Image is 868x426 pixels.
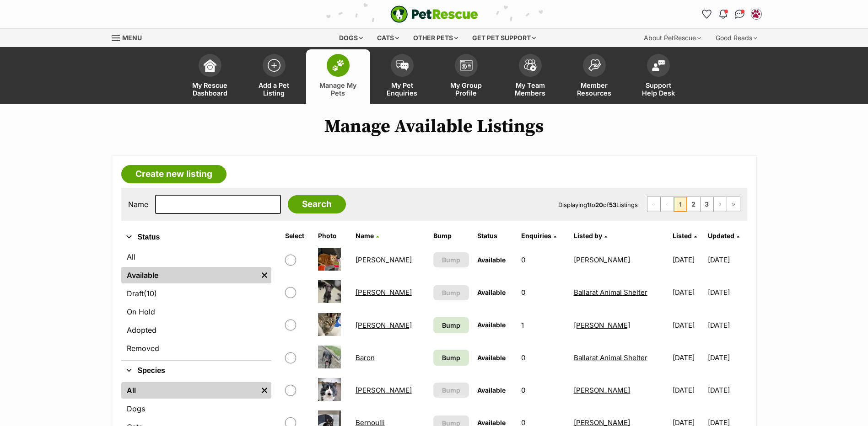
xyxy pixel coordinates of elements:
span: Available [477,386,506,394]
button: Bump [433,252,469,267]
th: Bump [430,229,473,243]
td: [DATE] [669,244,707,276]
a: Listed [673,232,697,240]
strong: 53 [609,201,616,208]
a: My Rescue Dashboard [178,49,242,104]
a: Create new listing [121,165,226,183]
span: My Group Profile [446,81,487,97]
a: [PERSON_NAME] [356,386,412,394]
a: [PERSON_NAME] [356,321,412,330]
a: Remove filter [258,382,271,399]
input: Search [288,195,346,213]
span: Previous page [661,197,674,212]
a: Manage My Pets [306,49,370,104]
a: Available [121,267,258,283]
td: [DATE] [669,309,707,341]
a: Bump [433,317,469,333]
a: Updated [708,232,739,240]
td: 0 [518,244,569,276]
strong: 20 [595,201,603,208]
div: Status [121,247,271,360]
a: [PERSON_NAME] [574,321,630,330]
a: Page 3 [701,197,713,212]
span: Listed [673,232,692,240]
span: Listed by [574,232,602,240]
a: Next page [714,197,727,212]
td: [DATE] [708,277,746,308]
a: PetRescue [390,5,478,23]
img: pet-enquiries-icon-7e3ad2cf08bfb03b45e93fb7055b45f3efa6380592205ae92323e6603595dc1f.svg [396,60,409,70]
a: On Hold [121,304,271,320]
span: Member Resources [574,81,615,97]
span: Bump [442,288,460,298]
strong: 1 [587,201,590,208]
th: Photo [314,229,351,243]
td: [DATE] [708,309,746,341]
a: Page 2 [687,197,700,212]
span: translation missing: en.admin.listings.index.attributes.enquiries [521,232,551,240]
span: My Pet Enquiries [382,81,423,97]
img: dashboard-icon-eb2f2d2d3e046f16d808141f083e7271f6b2e854fb5c12c21221c1fb7104beca.svg [204,59,216,72]
a: Last page [727,197,740,212]
span: Support Help Desk [638,81,679,97]
a: Ballarat Animal Shelter [574,353,647,362]
a: Support Help Desk [626,49,690,104]
a: [PERSON_NAME] [574,386,630,394]
a: Adopted [121,322,271,338]
img: help-desk-icon-fdf02630f3aa405de69fd3d07c3f3aa587a6932b1a1747fa1d2bba05be0121f9.svg [652,60,665,71]
a: Member Resources [562,49,626,104]
span: Menu [122,34,142,42]
a: Remove filter [258,267,271,283]
button: Bump [433,285,469,300]
span: Page 1 [674,197,687,212]
a: My Group Profile [434,49,498,104]
a: My Pet Enquiries [370,49,434,104]
button: Status [121,231,271,243]
td: 0 [518,342,569,373]
img: chat-41dd97257d64d25036548639549fe6c8038ab92f7586957e7f3b1b290dea8141.svg [735,10,744,19]
span: Available [477,321,506,329]
a: All [121,249,271,265]
td: 1 [518,309,569,341]
span: Bump [442,353,460,362]
a: Dogs [121,400,271,417]
span: Name [356,232,374,240]
span: Available [477,354,506,362]
span: Add a Pet Listing [253,81,295,97]
td: 0 [518,374,569,406]
nav: Pagination [647,197,740,212]
td: [DATE] [708,342,746,373]
a: Menu [112,29,148,45]
span: (10) [144,288,157,299]
a: Removed [121,340,271,357]
a: Enquiries [521,232,556,240]
a: My Team Members [498,49,562,104]
th: Select [281,229,313,243]
span: Bump [442,255,460,265]
div: Cats [371,29,405,47]
div: Other pets [407,29,464,47]
td: [DATE] [669,342,707,373]
a: Bump [433,350,469,366]
img: add-pet-listing-icon-0afa8454b4691262ce3f59096e99ab1cd57d4a30225e0717b998d2c9b9846f56.svg [268,59,280,72]
td: 0 [518,277,569,308]
a: Ballarat Animal Shelter [574,288,647,297]
span: Bump [442,320,460,330]
img: team-members-icon-5396bd8760b3fe7c0b43da4ab00e1e3bb1a5d9ba89233759b79545d2d3fc5d0d.svg [524,59,537,71]
a: Baron [356,353,375,362]
button: Species [121,365,271,377]
a: Draft [121,285,271,302]
span: My Team Members [510,81,551,97]
a: All [121,382,258,399]
th: Status [474,229,517,243]
ul: Account quick links [700,7,764,21]
img: member-resources-icon-8e73f808a243e03378d46382f2149f9095a855e16c252ad45f914b54edf8863c.svg [588,59,601,71]
img: Ballarat Animal Shelter profile pic [752,10,761,19]
span: My Rescue Dashboard [189,81,231,97]
span: First page [647,197,660,212]
img: manage-my-pets-icon-02211641906a0b7f246fdf0571729dbe1e7629f14944591b6c1af311fb30b64b.svg [332,59,345,71]
button: Bump [433,383,469,398]
a: Conversations [733,7,747,21]
div: Dogs [333,29,369,47]
button: My account [749,7,764,21]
